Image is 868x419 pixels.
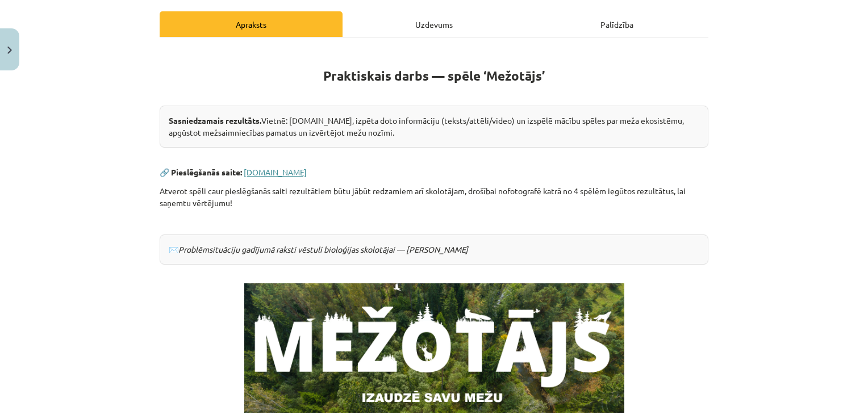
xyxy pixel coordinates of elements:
img: icon-close-lesson-0947bae3869378f0d4975bcd49f059093ad1ed9edebbc8119c70593378902aed.svg [7,47,12,54]
a: [DOMAIN_NAME] [244,167,307,177]
div: Uzdevums [343,11,525,37]
em: Problēmsituāciju gadījumā raksti vēstuli bioloģijas skolotājai — [PERSON_NAME] [178,244,468,254]
div: ✉️ [160,234,708,265]
strong: 🔗 Pieslēgšanās saite: [160,167,242,177]
div: Vietnē: [DOMAIN_NAME], izpēta doto informāciju (teksts/attēli/video) un izspēlē mācību spēles par... [160,106,708,148]
div: Palīdzība [525,11,708,37]
strong: Praktiskais darbs — spēle ‘Mežotājs’ [323,68,545,84]
div: Apraksts [160,11,343,37]
strong: Sasniedzamais rezultāts. [169,115,261,125]
img: Attēls, kurā ir teksts, koks, fonts, augs Apraksts ģenerēts automātiski [244,283,624,413]
p: Atverot spēli caur pieslēgšanās saiti rezultātiem būtu jābūt redzamiem arī skolotājam, drošībai n... [160,185,708,209]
